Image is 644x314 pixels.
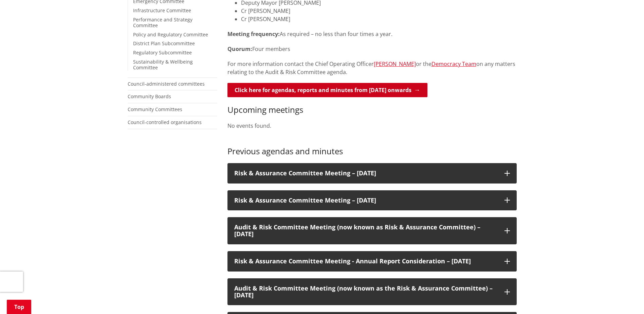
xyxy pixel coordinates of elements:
[133,40,195,47] a: District Plan Subcommittee
[133,7,191,14] a: Infrastructure Committee
[133,16,192,29] a: Performance and Strategy Committee
[227,45,517,53] p: Four members
[227,30,517,38] p: As required – no less than four times a year.
[234,170,498,177] h3: Risk & Assurance Committee Meeting – [DATE]
[227,137,517,156] h3: Previous agendas and minutes
[613,285,637,310] iframe: Messenger Launcher
[241,15,517,23] li: Cr [PERSON_NAME]
[128,93,171,100] a: Community Boards
[234,224,498,238] h3: Audit & Risk Committee Meeting (now known as Risk & Assurance Committee) – [DATE]
[133,31,208,38] a: Policy and Regulatory Committee
[227,122,517,130] p: No events found.
[234,285,498,299] h3: Audit & Risk Committee Meeting (now known as the Risk & Assurance Committee) – [DATE]
[374,60,416,68] a: [PERSON_NAME]
[227,83,427,97] a: Click here for agendas, reports and minutes from [DATE] onwards
[227,105,517,115] h3: Upcoming meetings
[241,7,517,15] li: Cr [PERSON_NAME]
[128,106,182,112] a: Community Committees
[133,58,193,71] a: Sustainability & Wellbeing Committee
[234,197,498,204] h3: Risk & Assurance Committee Meeting – [DATE]
[227,30,280,38] strong: Meeting frequency:
[234,258,498,265] h3: Risk & Assurance Committee Meeting - Annual Report Consideration – [DATE]
[133,49,192,56] a: Regulatory Subcommittee
[431,60,476,68] a: Democracy Team
[7,300,31,314] a: Top
[128,81,205,87] a: Council-administered committees
[227,60,517,76] p: For more information contact the Chief Operating Officer or the on any matters relating to the Au...
[227,45,252,53] strong: Quorum:
[128,119,202,125] a: Council-controlled organisations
